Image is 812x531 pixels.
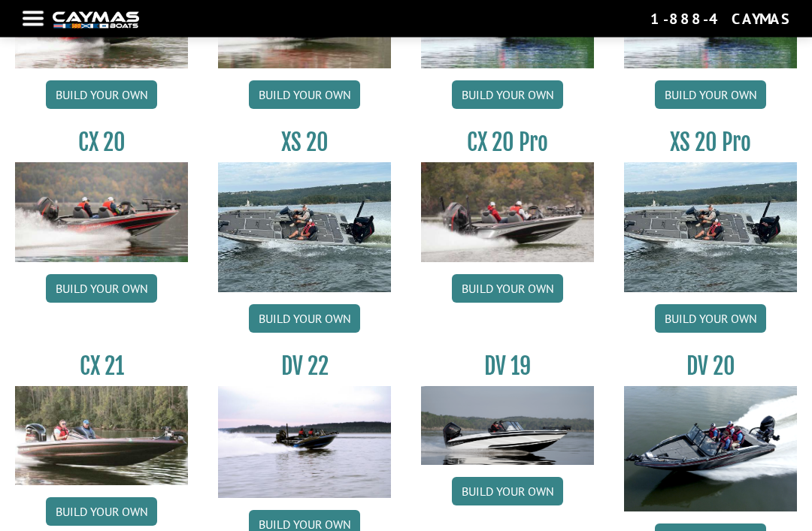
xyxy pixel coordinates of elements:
a: Build your own [46,275,157,303]
img: DV22_original_motor_cropped_for_caymas_connect.jpg [218,387,391,499]
img: dv-19-ban_from_website_for_caymas_connect.png [421,387,594,466]
div: 1-888-4CAYMAS [650,9,789,29]
h3: XS 20 Pro [624,129,797,157]
a: Build your own [249,305,360,333]
a: Build your own [452,478,563,506]
a: Build your own [249,81,360,110]
h3: DV 20 [624,353,797,381]
a: Build your own [655,305,766,333]
img: XS_20_resized.jpg [624,163,797,293]
h3: CX 20 [15,129,188,157]
h3: CX 20 Pro [421,129,594,157]
a: Build your own [452,275,563,303]
h3: CX 21 [15,353,188,381]
a: Build your own [655,81,766,110]
img: white-logo-c9c8dbefe5ff5ceceb0f0178aa75bf4bb51f6bca0971e226c86eb53dfe498488.png [53,12,139,28]
h3: DV 19 [421,353,594,381]
a: Build your own [452,81,563,110]
img: CX-20Pro_thumbnail.jpg [421,163,594,262]
a: Build your own [46,498,157,526]
h3: XS 20 [218,129,391,157]
img: XS_20_resized.jpg [218,163,391,293]
img: CX21_thumb.jpg [15,387,188,486]
h3: DV 22 [218,353,391,381]
a: Build your own [46,81,157,110]
img: CX-20_thumbnail.jpg [15,163,188,262]
img: DV_20_from_website_for_caymas_connect.png [624,387,797,513]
